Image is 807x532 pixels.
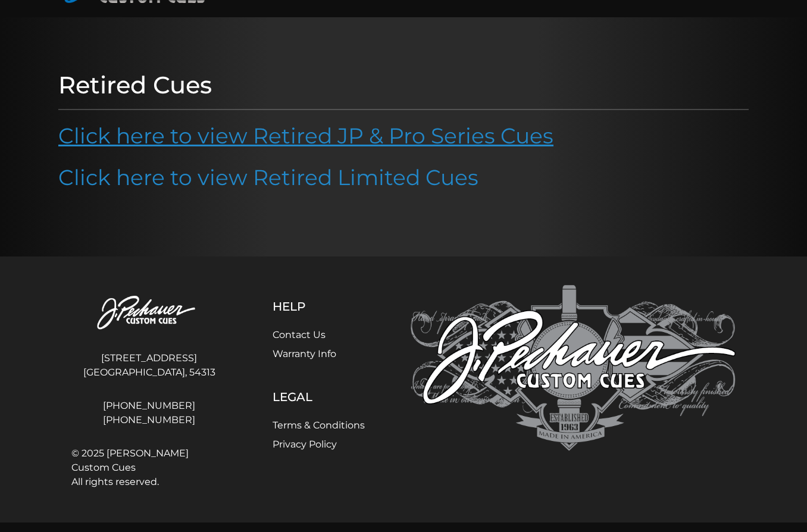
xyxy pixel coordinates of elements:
[58,123,553,149] a: Click here to view Retired JP & Pro Series Cues
[273,348,336,359] a: Warranty Info
[71,413,227,427] a: [PHONE_NUMBER]
[58,71,749,99] h1: Retired Cues
[71,346,227,384] address: [STREET_ADDRESS] [GEOGRAPHIC_DATA], 54313
[411,285,736,451] img: Pechauer Custom Cues
[273,439,337,450] a: Privacy Policy
[273,390,365,404] h5: Legal
[273,299,365,314] h5: Help
[58,164,478,190] a: Click here to view Retired Limited Cues
[273,329,326,340] a: Contact Us
[71,399,227,413] a: [PHONE_NUMBER]
[71,285,227,342] img: Pechauer Custom Cues
[71,446,227,489] span: © 2025 [PERSON_NAME] Custom Cues All rights reserved.
[273,420,365,431] a: Terms & Conditions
